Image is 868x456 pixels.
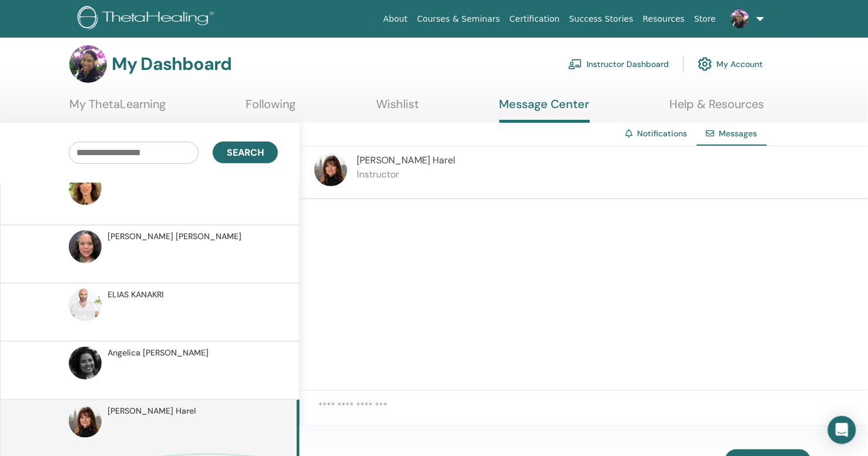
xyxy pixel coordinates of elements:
[413,8,505,30] a: Courses & Seminars
[568,59,582,69] img: chalkboard-teacher.svg
[719,128,758,139] span: Messages
[69,172,102,205] img: default.jpg
[698,54,712,74] img: cog.svg
[638,128,688,139] a: Notifications
[378,8,412,30] a: About
[698,51,763,77] a: My Account
[108,230,242,243] span: [PERSON_NAME] [PERSON_NAME]
[357,167,455,182] p: Instructor
[108,347,209,359] span: Angelica [PERSON_NAME]
[565,8,638,30] a: Success Stories
[246,97,296,120] a: Following
[69,405,102,438] img: default.jpg
[78,6,218,32] img: logo.png
[500,97,590,123] a: Message Center
[112,53,232,75] h3: My Dashboard
[828,416,856,444] div: Open Intercom Messenger
[357,154,455,166] span: [PERSON_NAME] Harel
[690,8,721,30] a: Store
[568,51,669,77] a: Instructor Dashboard
[69,347,102,380] img: default.jpg
[213,142,278,163] button: Search
[730,9,749,28] img: default.jpg
[314,153,347,186] img: default.jpg
[376,97,419,120] a: Wishlist
[69,45,107,83] img: default.jpg
[670,97,765,120] a: Help & Resources
[69,289,102,321] img: default.jpg
[108,289,163,301] span: ELIAS KANAKRI
[505,8,564,30] a: Certification
[69,97,166,120] a: My ThetaLearning
[638,8,690,30] a: Resources
[69,230,102,263] img: default.jpg
[108,405,196,417] span: [PERSON_NAME] Harel
[227,146,264,159] span: Search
